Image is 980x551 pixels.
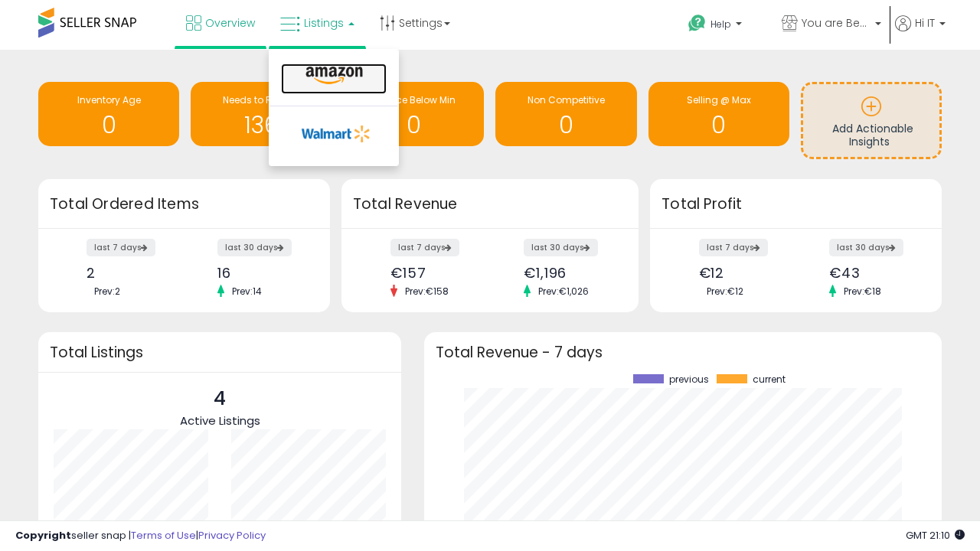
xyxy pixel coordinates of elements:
a: Inventory Age 0 [38,82,179,146]
div: seller snap | | [15,529,266,543]
h3: Total Ordered Items [50,194,318,215]
span: Listings [304,15,344,31]
a: BB Price Below Min 0 [343,82,484,146]
i: Get Help [688,14,707,33]
label: last 30 days [524,239,598,256]
h3: Total Listings [50,347,390,358]
span: Selling @ Max [687,93,751,106]
a: Privacy Policy [198,528,266,543]
span: Prev: €12 [699,285,751,298]
div: €43 [829,265,915,281]
div: 16 [217,265,303,281]
h1: 0 [503,112,629,138]
h1: 0 [46,112,171,138]
a: Terms of Use [131,528,196,543]
span: Inventory Age [77,93,141,106]
label: last 7 days [87,239,155,256]
span: Active Listings [180,412,260,429]
h3: Total Revenue - 7 days [436,347,930,358]
span: Prev: €1,026 [531,285,596,298]
a: Help [676,2,768,50]
div: 2 [87,265,172,281]
span: Prev: €18 [836,285,889,298]
a: Add Actionable Insights [803,84,939,157]
div: €12 [699,265,785,281]
div: €1,196 [524,265,612,281]
div: €157 [390,265,479,281]
label: last 7 days [390,239,459,256]
a: Needs to Reprice 136 [191,82,332,146]
span: Prev: 14 [224,285,269,298]
span: Non Competitive [528,93,605,106]
span: previous [669,374,709,385]
span: Hi IT [915,15,935,31]
h3: Total Profit [661,194,930,215]
a: Hi IT [895,15,946,50]
span: Prev: 2 [87,285,128,298]
span: 2025-08-16 21:10 GMT [906,528,965,543]
h1: 0 [351,112,476,138]
span: You are Beautiful (IT) [802,15,871,31]
span: current [753,374,786,385]
a: Non Competitive 0 [495,82,636,146]
strong: Copyright [15,528,71,543]
h1: 136 [198,112,324,138]
span: Prev: €158 [397,285,456,298]
span: Overview [205,15,255,31]
span: Needs to Reprice [223,93,300,106]
h1: 0 [656,112,782,138]
span: Help [710,18,731,31]
a: Selling @ Max 0 [648,82,789,146]
p: 4 [180,384,260,413]
label: last 7 days [699,239,768,256]
label: last 30 days [217,239,292,256]
span: Add Actionable Insights [832,121,913,150]
label: last 30 days [829,239,903,256]
h3: Total Revenue [353,194,627,215]
span: BB Price Below Min [371,93,456,106]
